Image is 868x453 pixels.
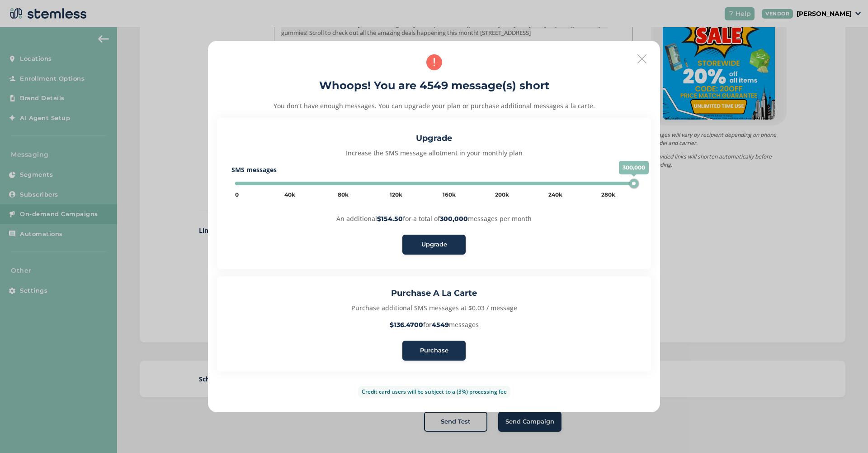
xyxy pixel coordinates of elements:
[274,101,595,111] p: You don’t have enough messages. You can upgrade your plan or purchase additional messages a la ca...
[319,77,549,94] h2: Whoops! You are 4549 message(s) short
[231,132,637,145] h3: Upgrade
[619,161,649,174] span: 300,000
[231,148,637,158] p: Increase the SMS message allotment in your monthly plan
[390,321,423,329] strong: $136.4700
[823,410,868,453] iframe: Chat Widget
[402,341,466,361] button: Purchase
[601,191,615,199] div: 280k
[402,235,466,255] button: Upgrade
[390,191,402,199] div: 120k
[548,191,562,199] div: 240k
[358,386,510,398] label: Credit card users will be subject to a (3%) processing fee
[421,240,447,249] span: Upgrade
[338,191,349,199] div: 80k
[377,215,403,223] strong: $154.50
[228,303,640,313] p: Purchase additional SMS messages at $0.03 / message
[432,321,449,329] strong: 4549
[443,191,456,199] div: 160k
[336,214,532,224] p: An additional for a total of messages per month
[420,346,448,355] span: Purchase
[284,191,295,199] div: 40k
[440,215,468,223] strong: 300,000
[235,191,239,199] div: 0
[228,320,640,330] p: for messages
[228,287,640,299] h3: Purchase A La Carte
[231,165,637,174] label: SMS messages
[495,191,509,199] div: 200k
[426,54,442,70] img: icon-alert-36bd8290.svg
